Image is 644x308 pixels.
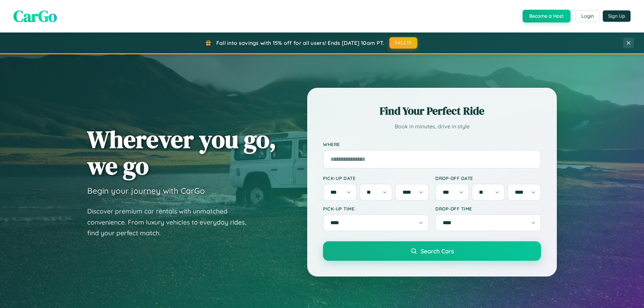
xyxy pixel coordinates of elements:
button: FALL15 [389,37,418,49]
p: Book in minutes, drive in style [323,122,541,131]
span: Search Cars [421,247,454,255]
h3: Begin your journey with CarGo [87,186,205,196]
h1: Wherever you go, we go [87,126,276,179]
span: Fall into savings with 15% off for all users! Ends [DATE] 10am PT. [216,40,384,46]
button: Search Cars [323,241,541,261]
label: Drop-off Date [435,175,541,181]
button: Become a Host [523,10,571,22]
label: Where [323,141,541,147]
label: Drop-off Time [435,206,541,211]
label: Pick-up Time [323,206,429,211]
span: CarGo [13,5,57,27]
p: Discover premium car rentals with unmatched convenience. From luxury vehicles to everyday rides, ... [87,206,255,239]
label: Pick-up Date [323,175,429,181]
button: Login [576,10,599,22]
button: Sign Up [603,10,631,22]
h2: Find Your Perfect Ride [323,104,541,118]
